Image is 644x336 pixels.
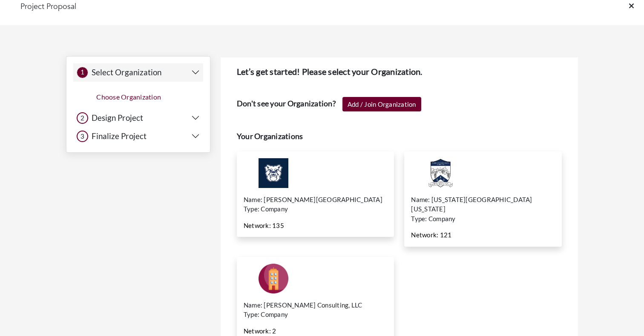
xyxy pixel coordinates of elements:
p: Name: [PERSON_NAME] Consulting, LLC [244,300,388,310]
p: Type: Company [244,204,388,214]
button: 1 Select Organization [77,67,200,78]
h5: Select Organization [88,68,161,77]
h4: Your Organizations [237,132,562,141]
p: Type: Company [244,310,388,319]
img: Butler%20Logo.jpeg [244,158,303,188]
p: Type: Company [411,214,555,224]
a: Add / Join Organization [342,97,421,112]
div: 2 [77,112,88,124]
a: Network: 135 [244,221,284,231]
img: Company-Icon-7f8a26afd1715722aa5ae9dc11300c11ceeb4d32eda0db0d61c21d11b95ecac6.png [244,264,303,293]
p: Name: [US_STATE][GEOGRAPHIC_DATA][US_STATE] [411,195,555,214]
h5: Finalize Project [88,131,147,141]
a: Network: 2 [244,326,276,336]
h4: Let’s get started! Please select your Organization. [237,66,562,77]
h4: Don't see your Organization? [237,99,336,108]
h5: Design Project [88,113,143,123]
a: Network: 121 [411,230,451,240]
button: 2 Design Project [77,112,200,124]
button: 3 Finalize Project [77,131,200,142]
div: 1 [77,67,88,78]
div: 3 [77,131,88,142]
img: WUV-Logo.png [411,158,471,188]
p: Name: [PERSON_NAME][GEOGRAPHIC_DATA] [244,195,388,205]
